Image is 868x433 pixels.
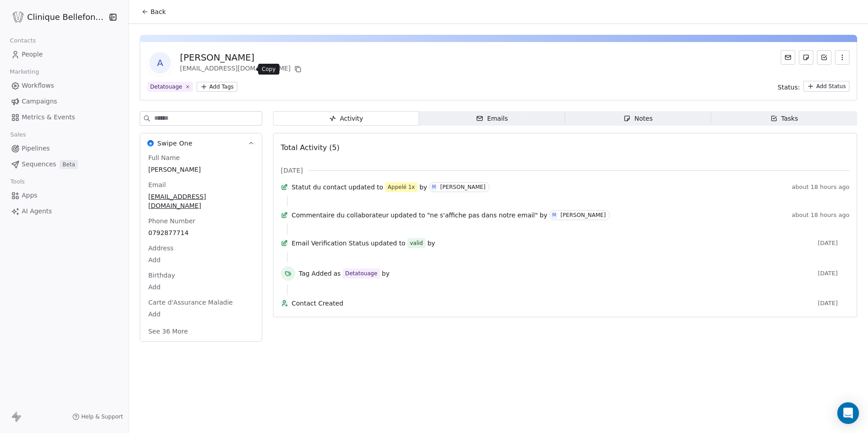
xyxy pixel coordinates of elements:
img: Logo_Bellefontaine_Black.png [13,12,24,23]
span: Back [151,7,166,16]
span: [DATE] [818,240,849,247]
span: Help & Support [81,413,123,420]
span: updated to [349,183,383,192]
span: "ne s'affiche pas dans notre email" [427,211,538,220]
span: by [382,269,390,278]
a: Metrics & Events [7,110,121,125]
span: [PERSON_NAME] [148,165,254,174]
span: Status: [778,83,800,92]
div: M [432,184,436,191]
span: Sequences [22,160,56,169]
span: by [427,239,435,248]
span: Statut du contact [292,183,347,192]
span: AI Agents [22,207,52,216]
button: See 36 More [143,323,193,339]
span: updated to [391,211,425,220]
span: Marketing [6,65,43,79]
span: Pipelines [22,144,50,153]
div: Detatouage [345,269,377,278]
span: Contacts [6,34,40,47]
a: Workflows [7,78,121,93]
span: Address [146,244,175,253]
a: Apps [7,188,121,203]
span: by [420,183,427,192]
div: M [552,212,557,219]
span: Beta [60,160,78,169]
button: Back [136,4,171,20]
img: Swipe One [147,140,154,146]
div: [EMAIL_ADDRESS][DOMAIN_NAME] [180,64,303,75]
span: Carte d'Assurance Maladie [146,298,235,307]
span: A [149,52,171,74]
span: Tag Added [299,269,332,278]
span: Phone Number [146,216,197,226]
a: Campaigns [7,94,121,109]
div: Notes [623,114,652,123]
span: Sales [6,128,30,141]
button: Add Tags [197,82,237,92]
a: SequencesBeta [7,157,121,172]
div: Open Intercom Messenger [837,402,859,424]
a: People [7,47,121,62]
div: [PERSON_NAME] [561,212,606,218]
span: Swipe One [157,139,193,148]
a: AI Agents [7,204,121,219]
div: [PERSON_NAME] [180,51,303,64]
span: Birthday [146,271,177,280]
span: Tools [6,175,28,188]
span: Add [148,282,254,292]
button: Swipe OneSwipe One [140,133,262,153]
span: Email Verification Status [292,239,369,248]
div: Swipe OneSwipe One [140,153,262,341]
span: by [540,211,547,220]
span: Apps [22,191,38,200]
div: Tasks [770,114,798,123]
span: [DATE] [281,166,303,175]
span: Campaigns [22,97,57,106]
span: Metrics & Events [22,113,75,122]
div: [PERSON_NAME] [440,184,486,190]
span: as [334,269,341,278]
span: Add [148,255,254,264]
span: Contact Created [292,299,814,308]
span: Clinique Bellefontaine [27,11,105,23]
a: Pipelines [7,141,121,156]
a: Help & Support [72,413,123,420]
span: [DATE] [818,270,849,277]
div: Emails [476,114,508,123]
span: 0792877714 [148,228,254,237]
button: Clinique Bellefontaine [11,9,102,25]
div: valid [410,239,423,248]
p: Copy [262,66,276,73]
span: Full Name [146,153,182,162]
div: Detatouage [150,83,182,91]
div: Appelé 1x [388,183,415,192]
span: [DATE] [818,300,849,307]
span: People [22,50,43,59]
button: Add Status [803,81,849,92]
span: [EMAIL_ADDRESS][DOMAIN_NAME] [148,192,254,210]
span: Email [146,180,168,189]
span: about 18 hours ago [792,212,849,219]
span: updated to [371,239,406,248]
span: Commentaire du collaborateur [292,211,389,220]
span: Workflows [22,81,54,90]
span: Add [148,310,254,319]
span: Total Activity (5) [281,143,340,152]
span: about 18 hours ago [792,184,849,191]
